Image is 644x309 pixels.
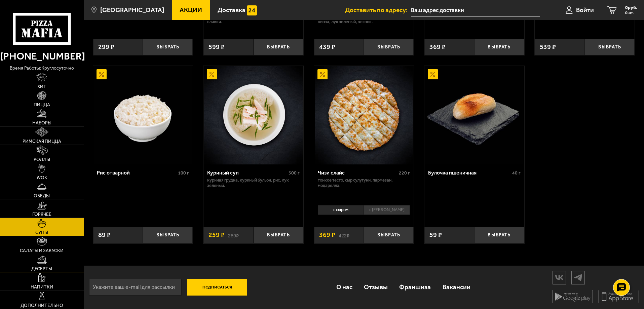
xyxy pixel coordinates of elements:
[572,272,584,283] img: tg
[512,170,521,176] span: 40 г
[89,279,182,296] input: Укажите ваш e-mail для рассылки
[474,39,524,55] button: Выбрать
[34,194,50,198] span: Обеды
[178,170,189,176] span: 100 г
[209,44,225,50] span: 599 ₽
[94,66,192,164] img: Рис отварной
[20,248,64,253] span: Салаты и закуски
[474,227,524,243] button: Выбрать
[314,203,414,222] div: 0
[585,39,635,55] button: Выбрать
[34,103,50,107] span: Пицца
[289,170,300,176] span: 300 г
[23,139,61,144] span: Римская пицца
[318,178,410,188] p: тонкое тесто, сыр сулугуни, пармезан, моцарелла.
[247,5,257,15] img: 15daf4d41897b9f0e9f617042186c801.svg
[358,276,393,298] a: Отзывы
[540,44,556,50] span: 539 ₽
[411,4,540,16] input: Ваш адрес доставки
[254,227,303,243] button: Выбрать
[428,169,510,176] div: Булочка пшеничная
[180,7,202,13] span: Акции
[35,230,48,235] span: Супы
[207,178,300,188] p: куриная грудка, куриный бульон, рис, лук зеленый.
[319,44,335,50] span: 439 ₽
[553,272,566,283] img: vk
[424,66,524,164] a: АкционныйБулочка пшеничная
[97,69,107,79] img: Акционный
[207,169,287,176] div: Куриный суп
[315,66,413,164] img: Чизи слайс
[203,66,303,164] a: АкционныйКуриный суп
[187,279,248,296] button: Подписаться
[339,232,349,238] s: 422 ₽
[625,5,637,10] span: 0 руб.
[37,176,47,180] span: WOK
[209,232,225,238] span: 259 ₽
[319,232,335,238] span: 369 ₽
[143,39,193,55] button: Выбрать
[364,39,414,55] button: Выбрать
[429,232,442,238] span: 59 ₽
[345,7,411,13] span: Доставить по адресу:
[37,84,46,89] span: Хит
[143,227,193,243] button: Выбрать
[31,267,52,271] span: Десерты
[93,66,193,164] a: АкционныйРис отварной
[100,7,164,13] span: [GEOGRAPHIC_DATA]
[318,169,397,176] div: Чизи слайс
[314,66,414,164] a: АкционныйЧизи слайс
[625,11,637,15] span: 0 шт.
[204,66,302,164] img: Куриный суп
[98,232,111,238] span: 89 ₽
[428,69,438,79] img: Акционный
[98,44,114,50] span: 299 ₽
[318,205,364,215] li: с сыром
[254,39,303,55] button: Выбрать
[576,7,594,13] span: Войти
[364,227,414,243] button: Выбрать
[32,121,51,125] span: Наборы
[218,7,245,13] span: Доставка
[32,212,51,217] span: Горячее
[393,276,437,298] a: Франшиза
[399,170,410,176] span: 220 г
[429,44,446,50] span: 369 ₽
[364,205,410,215] li: с [PERSON_NAME]
[330,276,358,298] a: О нас
[317,69,328,79] img: Акционный
[97,169,177,176] div: Рис отварной
[31,285,53,289] span: Напитки
[21,303,63,308] span: Дополнительно
[425,66,523,164] img: Булочка пшеничная
[228,232,239,238] s: 289 ₽
[34,157,50,162] span: Роллы
[207,69,217,79] img: Акционный
[437,276,476,298] a: Вакансии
